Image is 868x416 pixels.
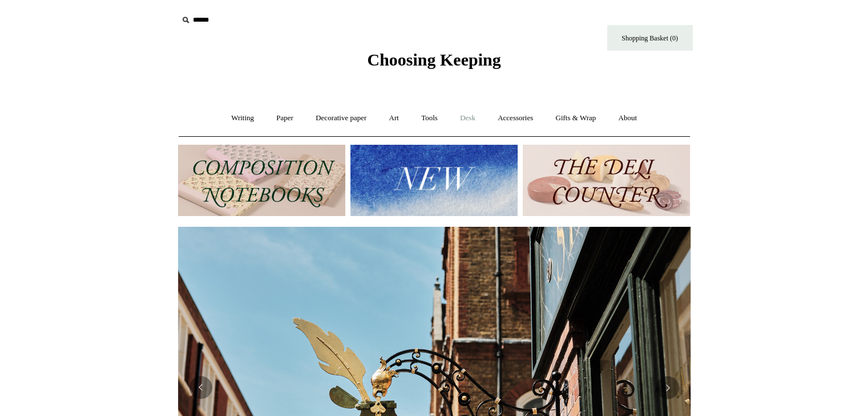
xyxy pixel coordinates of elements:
button: Next [656,376,679,399]
img: New.jpg__PID:f73bdf93-380a-4a35-bcfe-7823039498e1 [350,145,518,216]
a: Paper [266,103,304,133]
button: Previous [189,376,212,399]
span: Choosing Keeping [367,50,500,69]
img: 202302 Composition ledgers.jpg__PID:69722ee6-fa44-49dd-a067-31375e5d54ec [178,145,345,216]
a: Art [379,103,409,133]
a: Writing [221,103,264,133]
a: About [608,103,647,133]
a: Decorative paper [305,103,377,133]
a: Choosing Keeping [367,59,500,67]
a: Shopping Basket (0) [607,25,693,51]
a: Desk [450,103,486,133]
a: Gifts & Wrap [545,103,606,133]
img: The Deli Counter [523,145,690,216]
a: Tools [411,103,448,133]
a: Accessories [487,103,543,133]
